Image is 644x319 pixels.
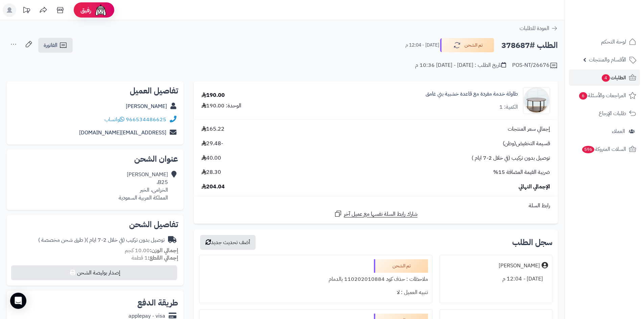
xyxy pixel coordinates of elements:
span: رفيق [80,6,91,14]
img: ai-face.png [94,3,108,17]
span: الإجمالي النهائي [519,183,550,191]
div: رابط السلة [196,202,555,210]
small: [DATE] - 12:04 م [405,42,439,49]
div: الوحدة: 190.00 [201,102,241,110]
span: 204.04 [201,183,225,191]
a: لوحة التحكم [569,34,640,50]
a: طاولة خدمة مفردة مع قاعدة خشبية بني غامق [426,90,518,98]
img: logo-2.png [598,18,638,32]
span: العودة للطلبات [520,24,549,32]
span: السلات المتروكة [581,144,626,154]
a: الطلبات4 [569,70,640,86]
a: [EMAIL_ADDRESS][DOMAIN_NAME] [79,129,166,137]
span: -29.48 [201,140,223,148]
div: تم الشحن [374,259,428,273]
a: [PERSON_NAME] [126,102,167,110]
span: ضريبة القيمة المضافة 15% [493,168,550,176]
span: 165.22 [201,125,224,133]
span: 40.00 [201,154,221,162]
h2: تفاصيل الشحن [12,220,178,229]
span: ( طرق شحن مخصصة ) [38,236,86,244]
span: المراجعات والأسئلة [578,91,626,100]
h2: الطلب #378687 [501,38,558,52]
button: أضف تحديث جديد [200,235,256,250]
span: الفاتورة [44,41,57,49]
h2: طريقة الدفع [137,299,178,307]
span: الأقسام والمنتجات [589,55,626,64]
span: شارك رابط السلة نفسها مع عميل آخر [344,210,418,218]
span: قسيمة التخفيض(وطن) [503,140,550,148]
small: 1 قطعة [132,254,178,262]
span: 6 [579,92,587,100]
a: شارك رابط السلة نفسها مع عميل آخر [334,210,418,218]
div: توصيل بدون تركيب (في خلال 2-7 ايام ) [38,236,165,244]
span: إجمالي سعر المنتجات [508,125,550,133]
span: طلبات الإرجاع [599,109,626,118]
a: العودة للطلبات [520,24,558,32]
a: واتساب [104,115,124,124]
div: POS-NT/26676 [512,61,558,70]
div: الكمية: 1 [499,103,518,111]
h3: سجل الطلب [512,238,552,246]
img: 1753701191-1-90x90.jpg [523,87,550,114]
a: العملاء [569,123,640,139]
span: توصيل بدون تركيب (في خلال 2-7 ايام ) [472,154,550,162]
a: طلبات الإرجاع [569,105,640,122]
div: ملاحظات : حذف كود 110202010884 بالدمام [204,273,428,286]
div: [PERSON_NAME] [499,262,540,270]
a: الفاتورة [38,38,73,53]
small: 10.00 كجم [125,246,178,255]
button: إصدار بوليصة الشحن [11,265,177,280]
a: تحديثات المنصة [18,3,35,19]
button: تم الشحن [440,38,494,52]
div: تاريخ الطلب : [DATE] - [DATE] 10:36 م [415,61,506,69]
strong: إجمالي القطع: [148,254,178,262]
div: [PERSON_NAME] B25، الخزامى، الخبر المملكة العربية السعودية [119,171,168,202]
a: 966534486625 [126,115,166,124]
div: [DATE] - 12:04 م [444,272,548,286]
span: العملاء [612,127,625,136]
span: 28.30 [201,168,221,176]
a: السلات المتروكة596 [569,141,640,157]
h2: عنوان الشحن [12,155,178,163]
div: Open Intercom Messenger [10,293,26,309]
div: تنبيه العميل : لا [204,286,428,299]
span: لوحة التحكم [601,37,626,47]
span: 4 [602,74,610,82]
a: المراجعات والأسئلة6 [569,87,640,104]
div: 190.00 [201,91,225,99]
span: الطلبات [601,73,626,82]
strong: إجمالي الوزن: [150,246,178,255]
h2: تفاصيل العميل [12,87,178,95]
span: 596 [582,146,594,153]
